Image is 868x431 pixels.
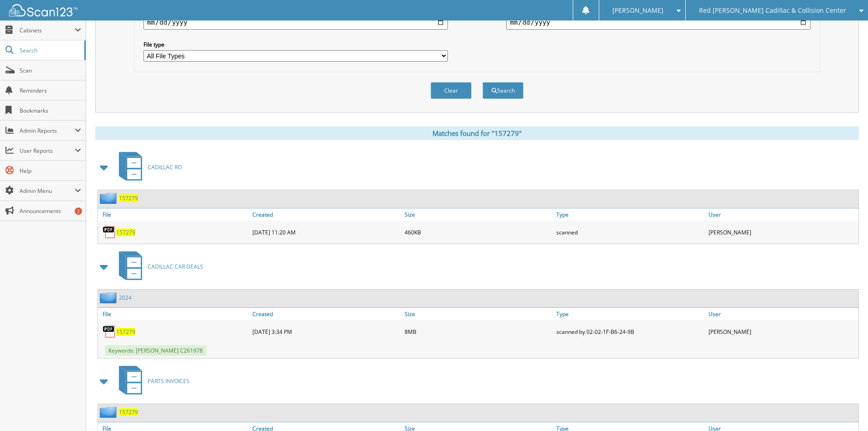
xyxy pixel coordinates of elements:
button: Clear [431,82,472,99]
span: User Reports [20,147,75,155]
iframe: Chat Widget [822,387,868,431]
div: [PERSON_NAME] [706,322,858,341]
div: 2 [75,208,82,215]
span: Keywords: [PERSON_NAME] C261978 [105,345,206,356]
img: PDF.png [103,325,116,338]
a: Created [250,308,402,320]
input: start [144,15,448,30]
span: CADILLAC RO [148,163,182,171]
a: Created [250,208,402,221]
span: Admin Menu [20,187,75,195]
a: Size [402,208,555,221]
span: [PERSON_NAME] [612,8,663,13]
label: File type [144,41,448,48]
a: User [706,308,858,320]
div: [DATE] 3:34 PM [250,322,402,341]
a: Type [554,208,706,221]
a: 157279 [119,408,138,416]
a: 157279 [116,328,135,336]
div: Matches found for "157279" [95,126,859,140]
div: scanned by 02-02-1F-B6-24-9B [554,322,706,341]
span: Reminders [20,87,81,94]
button: Search [483,82,524,99]
a: Type [554,308,706,320]
span: Admin Reports [20,127,75,135]
span: PARTS INVOICES [148,377,190,385]
a: File [98,208,250,221]
span: Scan [20,67,81,74]
div: 460KB [402,223,555,241]
a: PARTS INVOICES [113,363,190,399]
span: Search [20,47,80,54]
div: 8MB [402,322,555,341]
a: CADILLAC CAR DEALS [113,249,203,285]
span: CADILLAC CAR DEALS [148,263,203,270]
input: end [506,15,811,30]
div: scanned [554,223,706,241]
div: [PERSON_NAME] [706,223,858,241]
img: folder2.png [100,192,119,204]
img: folder2.png [100,292,119,303]
a: User [706,208,858,221]
span: Announcements [20,207,81,215]
span: Cabinets [20,26,75,34]
img: PDF.png [103,225,116,239]
a: 157279 [119,194,138,202]
span: Red [PERSON_NAME] Cadillac & Collision Center [699,8,846,13]
div: [DATE] 11:20 AM [250,223,402,241]
span: Help [20,167,81,175]
a: 2024 [119,294,132,301]
a: CADILLAC RO [113,149,182,185]
a: 157279 [116,228,135,236]
img: folder2.png [100,406,119,418]
a: File [98,308,250,320]
span: Bookmarks [20,107,81,114]
img: scan123-logo-white.svg [9,4,77,16]
a: Size [402,308,555,320]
